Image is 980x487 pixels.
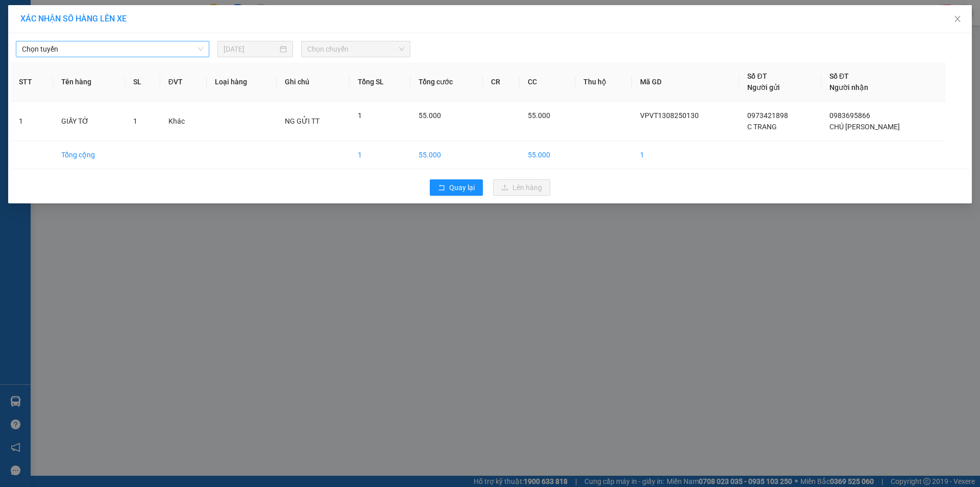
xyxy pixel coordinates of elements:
[747,83,780,91] span: Người gửi
[207,62,276,102] th: Loại hàng
[358,111,362,120] span: 1
[747,111,788,120] span: 0973421898
[285,117,320,125] span: NG GỬI TT
[953,15,962,23] span: close
[160,62,207,102] th: ĐVT
[640,111,699,120] span: VPVT1308250130
[943,5,972,34] button: Close
[438,184,445,192] span: rollback
[829,111,870,120] span: 0983695866
[829,83,868,91] span: Người nhận
[350,141,410,169] td: 1
[632,141,740,169] td: 1
[829,123,900,131] span: CHÚ [PERSON_NAME]
[449,182,475,193] span: Quay lại
[20,14,127,24] span: XÁC NHẬN SỐ HÀNG LÊN XE
[410,62,483,102] th: Tổng cước
[520,141,575,169] td: 55.000
[575,62,631,102] th: Thu hộ
[419,111,441,120] span: 55.000
[125,62,160,102] th: SL
[483,62,520,102] th: CR
[747,72,767,80] span: Số ĐT
[528,111,550,120] span: 55.000
[307,41,404,57] span: Chọn chuyến
[632,62,740,102] th: Mã GD
[11,102,53,141] td: 1
[53,102,125,141] td: GIẤY TỜ
[277,62,350,102] th: Ghi chú
[829,72,849,80] span: Số ĐT
[747,123,777,131] span: C TRANG
[493,179,550,196] button: uploadLên hàng
[11,62,53,102] th: STT
[410,141,483,169] td: 55.000
[133,117,137,125] span: 1
[350,62,410,102] th: Tổng SL
[53,62,125,102] th: Tên hàng
[520,62,575,102] th: CC
[160,102,207,141] td: Khác
[53,141,125,169] td: Tổng cộng
[22,41,203,57] span: Chọn tuyến
[430,179,483,196] button: rollbackQuay lại
[224,43,278,55] input: 13/08/2025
